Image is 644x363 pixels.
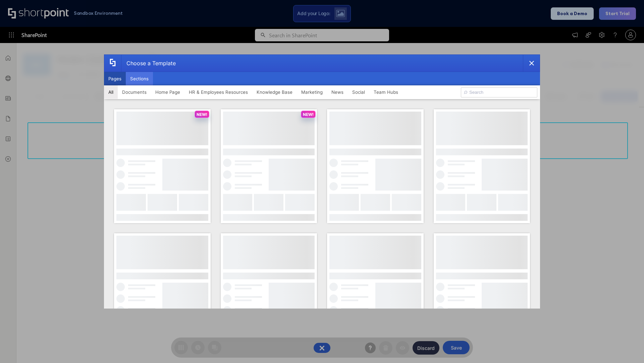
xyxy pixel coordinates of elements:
button: Social [348,85,369,99]
p: NEW! [303,112,314,117]
div: Choose a Template [121,55,176,72]
p: NEW! [197,112,207,117]
button: HR & Employees Resources [184,85,252,99]
button: Pages [104,72,126,85]
button: Sections [126,72,153,85]
button: Team Hubs [369,85,402,99]
iframe: Chat Widget [610,331,644,363]
button: News [327,85,348,99]
input: Search [461,87,537,97]
button: All [104,85,118,99]
button: Documents [118,85,151,99]
button: Knowledge Base [252,85,297,99]
button: Marketing [297,85,327,99]
div: template selector [104,54,540,309]
button: Home Page [151,85,184,99]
